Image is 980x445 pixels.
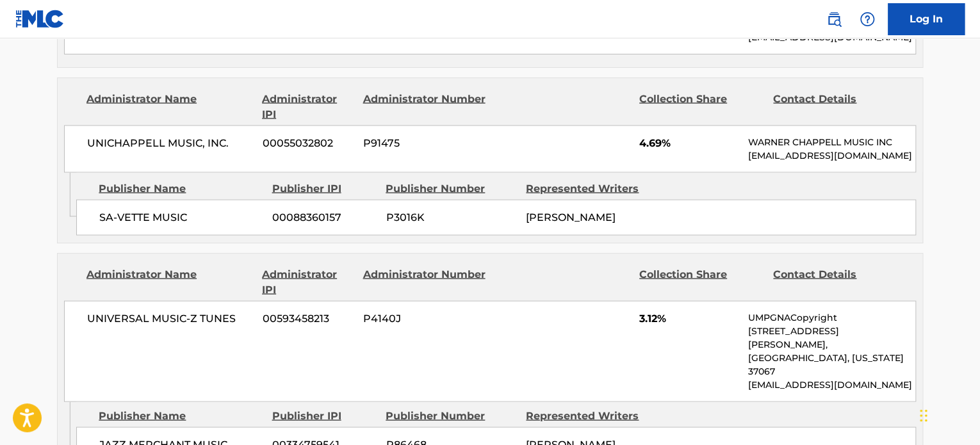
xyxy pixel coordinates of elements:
[773,91,897,122] div: Contact Details
[87,135,253,150] span: UNICHAPPELL MUSIC, INC.
[854,6,880,32] div: Help
[526,211,616,223] span: [PERSON_NAME]
[386,408,516,423] div: Publisher Number
[639,266,764,297] div: Collection Share
[748,135,915,149] p: WARNER CHAPPELL MUSIC INC
[99,408,262,423] div: Publisher Name
[363,266,487,297] div: Administrator Number
[272,209,376,225] span: 00088360157
[263,135,354,150] span: 00055032802
[920,396,927,435] div: Drag
[363,135,487,150] span: P91475
[86,91,252,122] div: Administrator Name
[916,384,980,445] iframe: Chat Widget
[860,12,875,27] img: help
[386,181,516,196] div: Publisher Number
[639,311,739,326] span: 3.12%
[526,181,657,196] div: Represented Writers
[363,91,487,122] div: Administrator Number
[263,311,354,326] span: 00593458213
[748,378,915,391] p: [EMAIL_ADDRESS][DOMAIN_NAME]
[639,135,739,150] span: 4.69%
[87,311,253,326] span: UNIVERSAL MUSIC-Z TUNES
[86,266,252,297] div: Administrator Name
[262,266,353,297] div: Administrator IPI
[748,149,915,162] p: [EMAIL_ADDRESS][DOMAIN_NAME]
[826,12,842,27] img: search
[748,324,915,351] p: [STREET_ADDRESS][PERSON_NAME],
[639,91,764,122] div: Collection Share
[15,10,65,28] img: MLC Logo
[526,408,657,423] div: Represented Writers
[821,6,847,32] a: Public Search
[99,209,263,225] span: SA-VETTE MUSIC
[748,351,915,378] p: [GEOGRAPHIC_DATA], [US_STATE] 37067
[272,408,376,423] div: Publisher IPI
[386,209,516,225] span: P3016K
[272,181,376,196] div: Publisher IPI
[748,311,915,324] p: UMPGNACopyright
[262,91,353,122] div: Administrator IPI
[888,3,965,35] a: Log In
[773,266,897,297] div: Contact Details
[99,181,262,196] div: Publisher Name
[363,311,487,326] span: P4140J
